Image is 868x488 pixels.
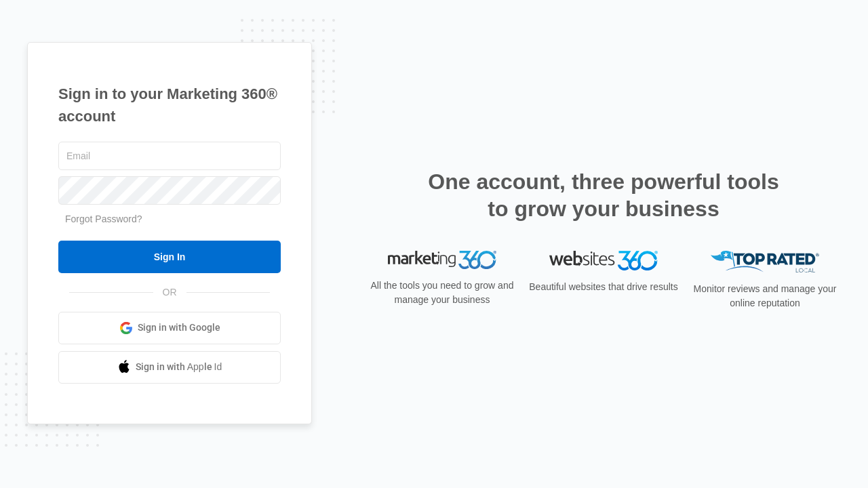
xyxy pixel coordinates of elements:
[58,351,281,384] a: Sign in with Apple Id
[711,251,819,273] img: Top Rated Local
[58,312,281,344] a: Sign in with Google
[136,360,222,374] span: Sign in with Apple Id
[58,83,281,127] h1: Sign in to your Marketing 360® account
[65,213,142,224] a: Forgot Password?
[58,241,281,273] input: Sign In
[58,142,281,170] input: Email
[388,251,496,270] img: Marketing 360
[138,321,220,335] span: Sign in with Google
[424,168,783,222] h2: One account, three powerful tools to grow your business
[366,279,518,307] p: All the tools you need to grow and manage your business
[549,251,658,270] img: Websites 360
[528,280,679,294] p: Beautiful websites that drive results
[689,282,841,310] p: Monitor reviews and manage your online reputation
[153,285,186,300] span: OR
